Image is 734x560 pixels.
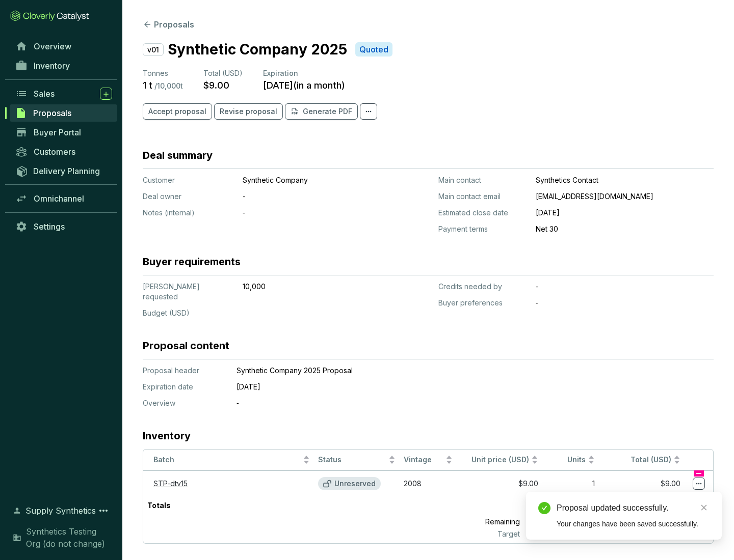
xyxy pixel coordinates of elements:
[26,525,112,550] span: Synthetics Testing Org (do not change)
[542,450,599,470] th: Units
[536,298,714,308] p: ‐
[143,208,234,218] p: Notes (internal)
[34,61,70,71] span: Inventory
[599,470,685,496] td: $9.00
[143,148,213,162] h3: Deal summary
[438,175,528,185] p: Main contact
[10,218,117,235] a: Settings
[143,398,224,408] p: Overview
[538,502,550,514] span: check-circle
[143,68,183,78] p: Tonnes
[10,38,117,55] a: Overview
[285,103,358,120] button: Generate PDF
[143,339,229,353] h3: Proposal content
[220,106,277,117] span: Revise proposal
[438,282,528,292] p: Credits needed by
[34,147,75,157] span: Customers
[400,450,457,470] th: Vintage
[203,79,229,91] p: $9.00
[237,398,665,408] p: ‐
[314,450,400,470] th: Status
[143,191,234,202] p: Deal owner
[33,108,71,118] span: Proposals
[143,79,152,91] p: 1 t
[33,166,100,176] span: Delivery Planning
[10,85,117,102] a: Sales
[143,18,194,31] button: Proposals
[34,127,81,137] span: Buyer Portal
[143,175,234,185] p: Customer
[359,44,388,55] p: Quoted
[237,366,665,376] p: Synthetic Company 2025 Proposal
[143,450,314,470] th: Batch
[34,193,84,204] span: Omnichannel
[536,208,714,218] p: [DATE]
[153,455,301,465] span: Batch
[334,479,376,488] p: Unreserved
[524,529,599,539] p: 10,000 t
[243,208,380,218] p: ‐
[203,69,243,77] span: Total (USD)
[10,104,117,122] a: Proposals
[34,221,65,232] span: Settings
[698,502,710,513] a: Close
[143,382,224,392] p: Expiration date
[10,57,117,74] a: Inventory
[400,470,457,496] td: 2008
[243,282,380,292] p: 10,000
[10,143,117,160] a: Customers
[34,89,55,99] span: Sales
[536,175,714,185] p: Synthetics Contact
[440,515,524,529] p: Remaining
[143,255,241,269] h3: Buyer requirements
[536,191,714,202] p: [EMAIL_ADDRESS][DOMAIN_NAME]
[143,429,191,443] h3: Inventory
[557,502,710,514] div: Proposal updated successfully.
[10,162,117,179] a: Delivery Planning
[557,518,710,529] div: Your changes have been saved successfully.
[438,224,528,234] p: Payment terms
[168,39,347,60] p: Synthetic Company 2025
[631,455,671,464] span: Total (USD)
[10,124,117,141] a: Buyer Portal
[438,208,528,218] p: Estimated close date
[154,81,183,91] p: / 10,000 t
[457,470,542,496] td: $9.00
[143,282,234,302] p: [PERSON_NAME] requested
[243,175,380,185] p: Synthetic Company
[143,366,224,376] p: Proposal header
[237,382,665,392] p: [DATE]
[143,43,164,56] p: v01
[143,309,190,317] span: Budget (USD)
[536,282,714,292] p: -
[440,529,524,539] p: Target
[438,191,528,202] p: Main contact email
[523,496,598,515] p: 1 t
[542,470,599,496] td: 1
[318,455,386,465] span: Status
[153,479,188,488] a: STP-dtv15
[438,298,528,308] p: Buyer preferences
[700,504,707,511] span: close
[148,106,206,117] span: Accept proposal
[471,455,529,464] span: Unit price (USD)
[303,106,352,117] p: Generate PDF
[143,103,212,120] button: Accept proposal
[25,505,96,517] span: Supply Synthetics
[10,190,117,207] a: Omnichannel
[536,224,714,234] p: Net 30
[524,515,599,529] p: 9,999 t
[143,496,175,515] p: Totals
[404,455,443,465] span: Vintage
[546,455,586,465] span: Units
[34,41,71,51] span: Overview
[214,103,283,120] button: Revise proposal
[263,79,345,91] p: [DATE] ( in a month )
[243,191,380,202] p: -
[263,68,345,78] p: Expiration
